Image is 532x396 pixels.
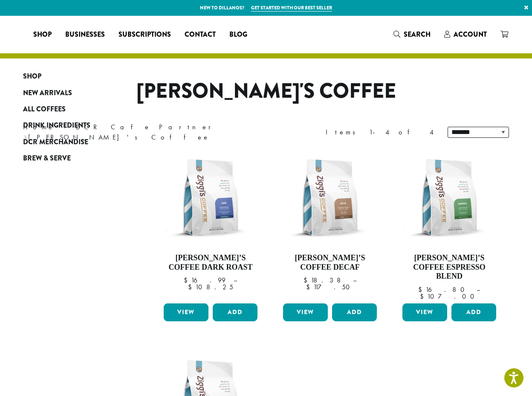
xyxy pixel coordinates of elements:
a: Brew & Serve [23,150,125,166]
a: DCR Cafe Partner [76,122,217,131]
bdi: 107.00 [420,292,478,301]
a: New Arrivals [23,84,125,101]
h4: [PERSON_NAME]’s Coffee Decaf [281,253,379,272]
div: Items 1-4 of 4 [326,127,435,137]
span: Contact [185,29,216,40]
a: All Coffees [23,101,125,117]
span: $ [304,276,311,285]
img: Ziggis-Dark-Blend-12-oz.png [162,148,260,247]
span: – [477,285,480,294]
bdi: 117.50 [306,282,354,291]
a: View [402,303,447,321]
h4: [PERSON_NAME]’s Coffee Espresso Blend [400,253,498,281]
a: Search [387,27,437,41]
span: All Coffees [23,104,66,115]
bdi: 16.99 [184,276,226,285]
a: [PERSON_NAME]’s Coffee Espresso Blend [400,148,498,300]
a: View [164,303,208,321]
h4: [PERSON_NAME]’s Coffee Dark Roast [162,253,260,272]
span: $ [188,282,195,291]
span: Brew & Serve [23,153,71,164]
bdi: 18.38 [304,276,345,285]
img: Ziggis-Decaf-Blend-12-oz.png [281,148,379,247]
span: Search [404,29,431,39]
bdi: 108.25 [188,282,233,291]
span: DCR Merchandise [23,137,88,148]
nav: Breadcrumb [23,122,253,143]
a: Shop [26,28,58,41]
span: Shop [23,71,41,82]
span: Subscriptions [119,29,171,40]
span: Account [454,29,487,39]
h1: [PERSON_NAME]'s Coffee [17,79,515,104]
span: New Arrivals [23,88,72,99]
button: Add [332,303,377,321]
span: Shop [33,29,52,40]
button: Add [213,303,257,321]
span: – [234,276,237,285]
span: $ [306,282,313,291]
span: $ [418,285,425,294]
span: Businesses [65,29,105,40]
button: Add [451,303,496,321]
bdi: 16.80 [418,285,468,294]
a: View [283,303,328,321]
a: [PERSON_NAME]’s Coffee Dark Roast [162,148,260,300]
span: – [353,276,356,285]
span: $ [184,276,191,285]
span: $ [420,292,427,301]
a: Drink Ingredients [23,117,125,134]
a: Get started with our best seller [251,4,332,12]
a: DCR Merchandise [23,134,125,150]
img: Ziggis-Espresso-Blend-12-oz.png [400,148,498,247]
span: Drink Ingredients [23,120,90,131]
span: Blog [229,29,247,40]
a: Shop [23,68,125,84]
a: [PERSON_NAME]’s Coffee Decaf [281,148,379,300]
